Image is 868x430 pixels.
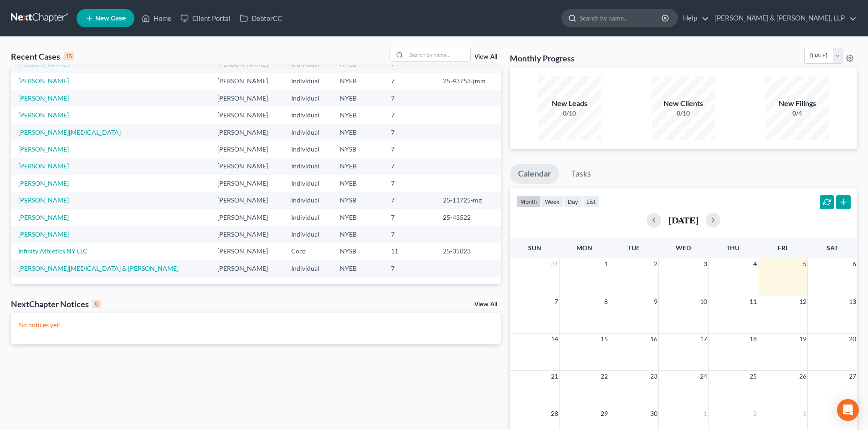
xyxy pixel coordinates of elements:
[436,243,501,260] td: 25-35023
[210,158,284,175] td: [PERSON_NAME]
[765,109,829,118] div: 0/4
[384,226,436,243] td: 7
[210,141,284,157] td: [PERSON_NAME]
[284,106,333,123] td: Individual
[436,192,501,209] td: 25-11725-mg
[699,296,708,307] span: 10
[284,141,333,157] td: Individual
[474,54,497,60] a: View All
[603,258,609,269] span: 1
[649,408,658,419] span: 30
[284,124,333,141] td: Individual
[384,209,436,226] td: 7
[210,192,284,209] td: [PERSON_NAME]
[827,244,838,252] span: Sat
[436,209,501,226] td: 25-43522
[510,164,559,184] a: Calendar
[802,258,807,269] span: 5
[668,215,699,225] h2: [DATE]
[852,258,857,269] span: 6
[678,10,709,26] a: Help
[95,15,126,22] span: New Case
[603,296,609,307] span: 8
[18,77,69,85] a: [PERSON_NAME]
[18,247,87,255] a: Infinity Athletics NY LLC
[18,145,69,153] a: [PERSON_NAME]
[176,10,235,26] a: Client Portal
[284,243,333,260] td: Corp
[210,124,284,141] td: [PERSON_NAME]
[333,124,383,141] td: NYEB
[628,244,640,252] span: Tue
[436,73,501,90] td: 25-43753-jmm
[333,141,383,157] td: NYSB
[18,196,69,204] a: [PERSON_NAME]
[582,195,600,207] button: list
[11,298,101,309] div: NextChapter Notices
[516,195,541,207] button: month
[703,408,708,419] span: 1
[18,213,69,221] a: [PERSON_NAME]
[550,258,559,269] span: 31
[848,371,857,382] span: 27
[384,106,436,123] td: 7
[474,301,497,308] a: View All
[333,260,383,277] td: NYEB
[284,209,333,226] td: Individual
[333,209,383,226] td: NYEB
[384,260,436,277] td: 7
[210,226,284,243] td: [PERSON_NAME]
[703,258,708,269] span: 3
[210,106,284,123] td: [PERSON_NAME]
[333,90,383,106] td: NYEB
[580,10,663,26] input: Search by name...
[333,175,383,192] td: NYEB
[384,90,436,106] td: 7
[210,209,284,226] td: [PERSON_NAME]
[18,179,69,187] a: [PERSON_NAME]
[576,244,592,252] span: Mon
[848,334,857,344] span: 20
[210,243,284,260] td: [PERSON_NAME]
[802,408,807,419] span: 3
[210,90,284,106] td: [PERSON_NAME]
[649,334,658,344] span: 16
[406,48,470,61] input: Search by name...
[653,296,658,307] span: 9
[210,175,284,192] td: [PERSON_NAME]
[699,334,708,344] span: 17
[676,244,691,252] span: Wed
[765,98,829,109] div: New Filings
[600,334,609,344] span: 15
[749,371,758,382] span: 25
[210,260,284,277] td: [PERSON_NAME]
[210,73,284,90] td: [PERSON_NAME]
[18,94,69,102] a: [PERSON_NAME]
[18,264,179,272] a: [PERSON_NAME][MEDICAL_DATA] & [PERSON_NAME]
[510,53,575,64] h3: Monthly Progress
[384,158,436,175] td: 7
[652,98,715,109] div: New Clients
[284,226,333,243] td: Individual
[749,296,758,307] span: 11
[538,98,601,109] div: New Leads
[284,175,333,192] td: Individual
[333,192,383,209] td: NYSB
[284,73,333,90] td: Individual
[384,243,436,260] td: 11
[92,300,101,308] div: 0
[778,244,787,252] span: Fri
[333,243,383,260] td: NYSB
[550,371,559,382] span: 21
[384,192,436,209] td: 7
[284,90,333,106] td: Individual
[284,192,333,209] td: Individual
[541,195,564,207] button: week
[235,10,287,26] a: DebtorCC
[848,296,857,307] span: 13
[798,334,807,344] span: 19
[18,111,69,119] a: [PERSON_NAME]
[550,334,559,344] span: 14
[798,296,807,307] span: 12
[600,371,609,382] span: 22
